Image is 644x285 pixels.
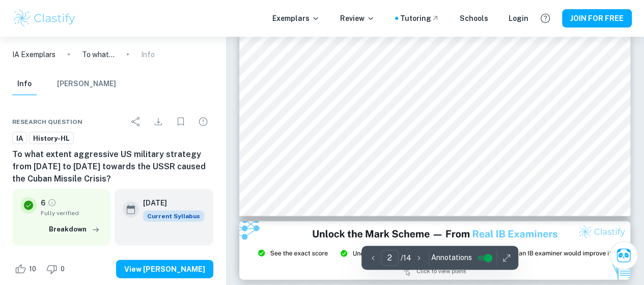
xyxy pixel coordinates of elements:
a: Login [509,13,528,24]
div: Download [148,112,169,132]
a: Tutoring [400,13,439,24]
p: To what extent aggressive US military strategy from [DATE] to [DATE] towards the USSR caused the ... [82,49,115,60]
button: Ask Clai [609,241,638,270]
div: This exemplar is based on the current syllabus. Feel free to refer to it for inspiration/ideas wh... [143,211,204,222]
div: Share [126,112,146,132]
button: Info [12,73,37,95]
a: IA [12,132,27,145]
button: JOIN FOR FREE [562,9,632,28]
a: Schools [460,13,488,24]
a: Grade fully verified [47,198,57,208]
p: / 14 [401,252,411,264]
span: History-HL [30,134,73,144]
p: Exemplars [272,13,320,24]
button: Breakdown [46,222,102,237]
span: Annotations [431,252,472,263]
span: 10 [23,264,42,274]
a: History-HL [29,132,74,145]
h6: To what extent aggressive US military strategy from [DATE] to [DATE] towards the USSR caused the ... [12,148,213,185]
span: Fully verified [41,209,102,218]
img: Clastify logo [12,8,77,29]
div: Report issue [193,112,213,132]
img: Ad [239,221,630,280]
p: Info [141,49,155,60]
button: [PERSON_NAME] [57,73,116,95]
span: Current Syllabus [143,211,204,222]
button: Help and Feedback [537,10,554,27]
p: Review [340,13,375,24]
span: Research question [12,117,82,126]
div: Dislike [44,261,70,277]
p: 6 [41,197,45,209]
div: Like [12,261,42,277]
div: Bookmark [171,112,191,132]
button: View [PERSON_NAME] [116,260,213,278]
span: 0 [55,264,70,274]
a: IA Exemplars [12,49,55,60]
h6: [DATE] [143,197,196,209]
span: IA [13,134,26,144]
